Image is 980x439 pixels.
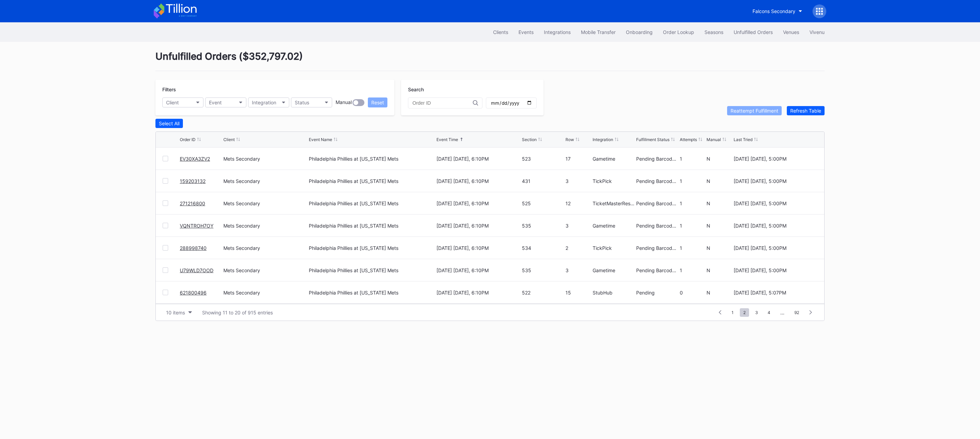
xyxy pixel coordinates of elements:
[180,223,213,229] a: VQNTROH7OY
[518,29,534,35] div: Events
[202,310,273,315] div: Showing 11 to 20 of 915 entries
[539,26,576,38] button: Integrations
[166,310,185,315] div: 10 items
[707,267,732,273] div: N
[522,178,564,184] div: 431
[180,178,206,184] a: 159203132
[740,308,749,317] span: 2
[336,99,352,106] div: Manual
[565,245,591,251] div: 2
[223,178,307,184] div: Mets Secondary
[180,245,207,251] a: 288998740
[309,223,398,229] div: Philadelphia Phillies at [US_STATE] Mets
[155,119,183,128] button: Select All
[707,156,732,162] div: N
[790,108,821,114] div: Refresh Table
[658,26,699,38] button: Order Lookup
[707,137,721,142] div: Manual
[636,223,678,229] div: Pending Barcode Validation
[309,245,398,251] div: Philadelphia Phillies at [US_STATE] Mets
[223,267,307,273] div: Mets Secondary
[636,156,678,162] div: Pending Barcode Validation
[636,267,678,273] div: Pending Barcode Validation
[493,29,508,35] div: Clients
[680,223,705,229] div: 1
[544,29,571,35] div: Integrations
[778,26,804,38] button: Venues
[412,100,473,106] input: Order ID
[436,267,520,273] div: [DATE] [DATE], 6:10PM
[565,290,591,296] div: 15
[162,97,203,107] button: Client
[223,156,307,162] div: Mets Secondary
[180,200,205,206] a: 271216800
[734,156,817,162] div: [DATE] [DATE], 5:00PM
[593,245,634,251] div: TickPick
[180,137,196,142] div: Order ID
[734,29,773,35] div: Unfulfilled Orders
[764,308,774,317] span: 4
[309,137,332,142] div: Event Name
[436,223,520,229] div: [DATE] [DATE], 6:10PM
[180,156,210,162] a: EV30XA3ZV2
[180,267,213,273] a: U79WLD7OOD
[522,156,564,162] div: 523
[680,178,705,184] div: 1
[565,200,591,206] div: 12
[804,26,830,38] a: Vivenu
[155,50,825,71] div: Unfulfilled Orders ( $352,797.02 )
[680,245,705,251] div: 1
[699,26,728,38] button: Seasons
[680,156,705,162] div: 1
[522,200,564,206] div: 525
[636,200,678,206] div: Pending Barcode Validation
[166,100,179,105] div: Client
[704,29,723,35] div: Seasons
[223,200,307,206] div: Mets Secondary
[436,200,520,206] div: [DATE] [DATE], 6:10PM
[488,26,513,38] a: Clients
[513,26,539,38] a: Events
[680,290,705,296] div: 0
[636,245,678,251] div: Pending Barcode Validation
[368,97,387,107] button: Reset
[707,290,732,296] div: N
[734,178,817,184] div: [DATE] [DATE], 5:00PM
[593,178,634,184] div: TickPick
[621,26,658,38] button: Onboarding
[791,308,803,317] span: 92
[707,200,732,206] div: N
[734,290,817,296] div: [DATE] [DATE], 5:07PM
[593,267,634,273] div: Gametime
[734,137,752,142] div: Last Tried
[291,97,332,107] button: Status
[593,223,634,229] div: Gametime
[565,267,591,273] div: 3
[747,5,807,18] button: Falcons Secondary
[159,120,179,126] div: Select All
[680,137,697,142] div: Attempts
[775,310,790,315] div: ...
[680,200,705,206] div: 1
[223,245,307,251] div: Mets Secondary
[436,137,458,142] div: Event Time
[309,200,398,206] div: Philadelphia Phillies at [US_STATE] Mets
[408,86,537,92] div: Search
[728,26,778,38] button: Unfulfilled Orders
[734,267,817,273] div: [DATE] [DATE], 5:00PM
[593,290,634,296] div: StubHub
[295,100,309,105] div: Status
[209,100,222,105] div: Event
[581,29,616,35] div: Mobile Transfer
[576,26,621,38] button: Mobile Transfer
[752,8,795,14] div: Falcons Secondary
[565,156,591,162] div: 17
[809,29,825,35] div: Vivenu
[371,100,384,105] div: Reset
[252,100,276,105] div: Integration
